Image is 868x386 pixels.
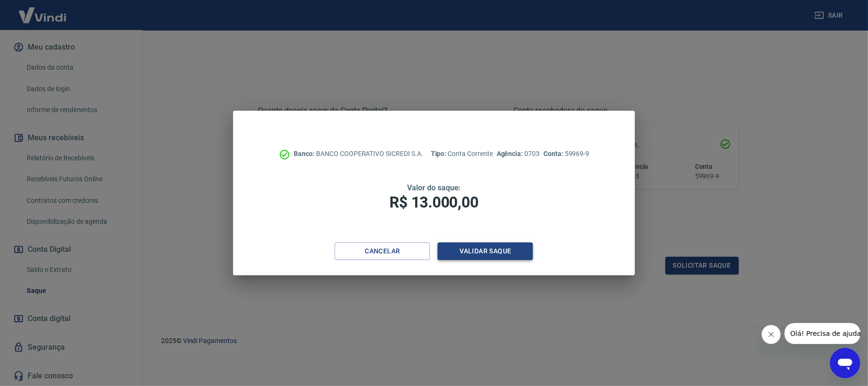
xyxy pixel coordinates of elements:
[785,323,860,344] iframe: Mensagem da empresa
[830,348,860,378] iframe: Botão para abrir a janela de mensagens
[431,150,448,157] span: Tipo:
[6,7,80,14] span: Olá! Precisa de ajuda?
[294,150,317,157] span: Banco:
[543,150,565,157] span: Conta:
[335,242,430,260] button: Cancelar
[294,149,423,159] p: BANCO COOPERATIVO SICREDI S.A.
[497,150,525,157] span: Agência:
[431,149,493,159] p: Conta Corrente
[762,325,781,344] iframe: Fechar mensagem
[407,183,460,192] span: Valor do saque:
[438,242,533,260] button: Validar saque
[543,149,589,159] p: 59969-9
[497,149,540,159] p: 0703
[389,193,478,211] span: R$ 13.000,00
